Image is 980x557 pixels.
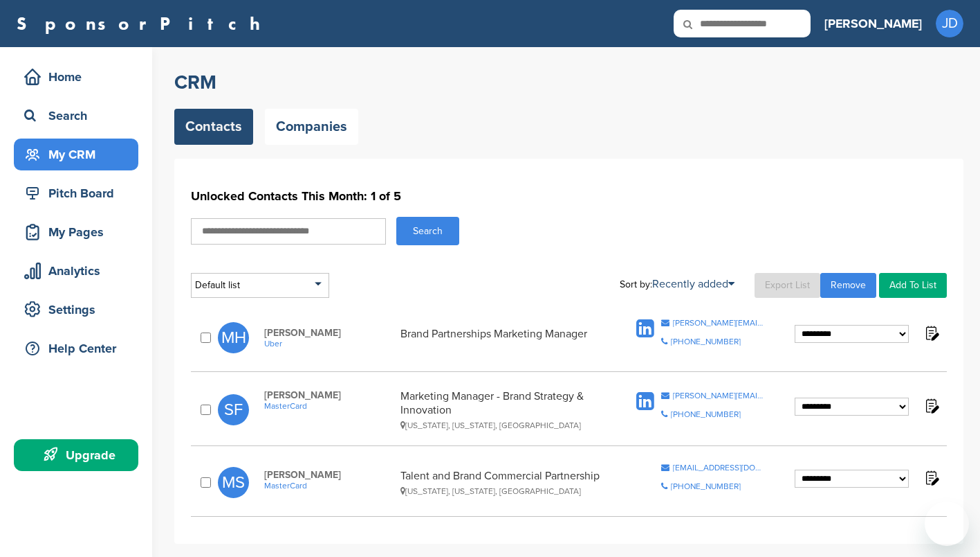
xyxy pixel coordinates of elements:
iframe: Button to launch messaging window [925,502,969,546]
div: Default list [191,273,329,298]
div: [PERSON_NAME][EMAIL_ADDRESS][DOMAIN_NAME] [673,391,765,400]
h3: [PERSON_NAME] [824,14,922,33]
div: Help Center [21,336,138,361]
a: Upgrade [14,439,138,471]
a: Settings [14,294,138,326]
a: [PERSON_NAME] [824,8,922,39]
span: JD [936,10,963,37]
img: Notes [923,324,940,342]
div: My CRM [21,142,138,167]
a: Analytics [14,255,138,287]
a: Home [14,61,138,93]
div: Pitch Board [21,181,138,206]
a: Export List [755,273,820,298]
span: MH [218,322,249,353]
div: [EMAIL_ADDRESS][DOMAIN_NAME] [673,463,765,472]
div: Brand Partnerships Marketing Manager [400,327,603,348]
div: [PHONE_NUMBER] [671,337,741,346]
span: MS [218,467,249,498]
div: Search [21,103,138,128]
a: Companies [265,109,358,145]
div: Settings [21,297,138,322]
div: Home [21,64,138,89]
div: [PHONE_NUMBER] [671,410,741,418]
a: MasterCard [264,401,394,411]
div: Upgrade [21,443,138,468]
div: [PHONE_NUMBER] [671,482,741,490]
div: [PERSON_NAME][EMAIL_ADDRESS][PERSON_NAME][DOMAIN_NAME] [673,319,765,327]
span: [PERSON_NAME] [264,327,394,339]
div: [US_STATE], [US_STATE], [GEOGRAPHIC_DATA] [400,421,603,430]
a: Pitch Board [14,177,138,209]
div: Sort by: [620,278,734,290]
a: Recently added [652,277,734,291]
h2: CRM [174,70,963,95]
div: Marketing Manager - Brand Strategy & Innovation [400,389,603,430]
div: My Pages [21,220,138,245]
button: Search [396,217,459,245]
div: Analytics [21,258,138,283]
div: Talent and Brand Commercial Partnership [400,469,603,496]
a: Help Center [14,333,138,364]
a: My Pages [14,216,138,248]
img: Notes [923,469,940,486]
div: [US_STATE], [US_STATE], [GEOGRAPHIC_DATA] [400,486,603,496]
h1: Unlocked Contacts This Month: 1 of 5 [191,184,947,209]
a: MasterCard [264,481,394,490]
a: Search [14,100,138,132]
a: SponsorPitch [17,15,269,33]
a: My CRM [14,139,138,170]
a: Uber [264,339,394,348]
span: [PERSON_NAME] [264,469,394,481]
span: [PERSON_NAME] [264,389,394,401]
img: Notes [923,397,940,414]
a: Add To List [879,273,947,298]
a: Contacts [174,109,253,145]
span: SF [218,394,249,425]
a: Remove [820,273,876,298]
